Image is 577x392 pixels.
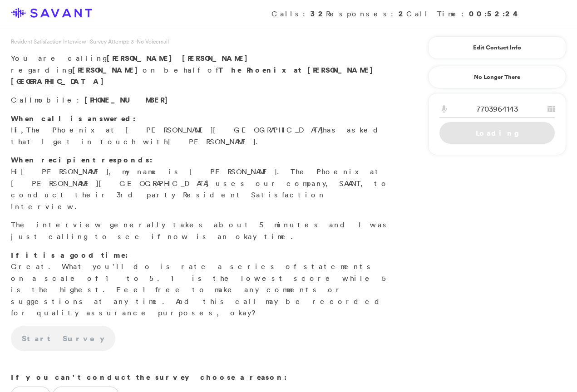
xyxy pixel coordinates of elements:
a: Start Survey [11,326,115,351]
span: Resident Satisfaction Interview - Survey Attempt: 3 - No Voicemail [11,38,169,45]
span: [PERSON_NAME] [182,53,252,63]
strong: 00:52:24 [469,9,521,19]
p: The interview generally takes about 5 minutes and I was just calling to see if now is an okay time. [11,219,394,242]
p: You are calling regarding on behalf of [11,53,394,88]
span: [PHONE_NUMBER] [84,95,173,105]
p: Hi , my name is [PERSON_NAME]. The Phoenix at [PERSON_NAME][GEOGRAPHIC_DATA] uses our company, SA... [11,154,394,212]
p: Great. What you'll do is rate a series of statements on a scale of 1 to 5. 1 is the lowest score ... [11,250,394,319]
strong: If it is a good time: [11,250,128,260]
span: [PERSON_NAME] [21,167,108,176]
p: Hi, has asked that I get in touch with . [11,113,394,148]
span: [PERSON_NAME] [168,137,256,146]
strong: When call is answered: [11,113,136,123]
a: No Longer There [428,66,566,88]
span: The Phoenix at [PERSON_NAME][GEOGRAPHIC_DATA] [26,125,323,134]
strong: [PERSON_NAME] [72,65,143,75]
span: [PERSON_NAME] [107,53,177,63]
p: Call : [11,94,394,106]
strong: 32 [311,9,326,19]
span: mobile [35,95,77,104]
strong: If you can't conduct the survey choose a reason: [11,372,287,382]
strong: 2 [399,9,406,19]
strong: When recipient responds: [11,155,153,165]
a: Edit Contact Info [439,40,555,55]
a: Loading [439,122,555,144]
